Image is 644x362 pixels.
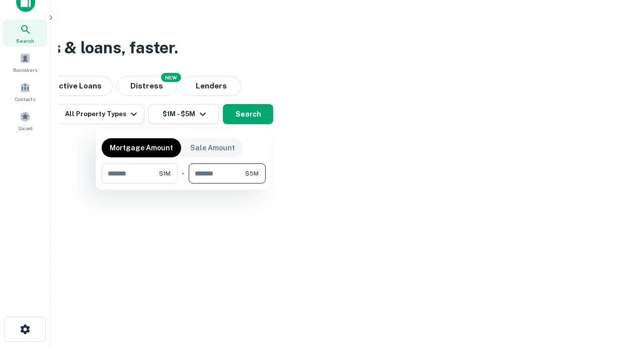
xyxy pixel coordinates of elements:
[159,169,171,178] span: $1M
[190,142,235,153] p: Sale Amount
[245,169,259,178] span: $5M
[182,163,185,184] div: -
[110,142,173,153] p: Mortgage Amount
[594,282,644,330] iframe: Chat Widget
